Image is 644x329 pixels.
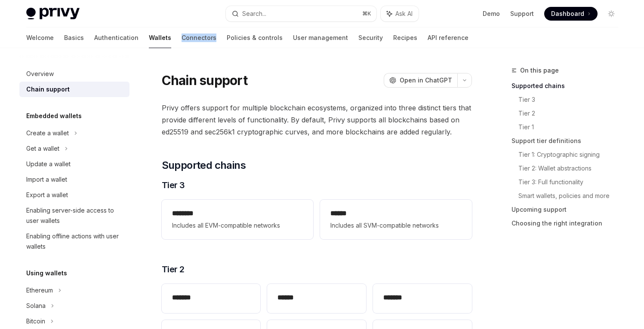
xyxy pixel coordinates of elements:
[320,200,471,239] a: **** *Includes all SVM-compatible networks
[518,189,625,203] a: Smart wallets, policies and more
[395,9,413,18] span: Ask AI
[518,107,625,120] a: Tier 2
[26,8,80,20] img: light logo
[518,93,625,107] a: Tier 3
[26,27,54,48] a: Welcome
[19,66,129,82] a: Overview
[520,65,559,76] span: On this page
[162,73,247,88] h1: Chain support
[226,6,376,21] button: Search...⌘K
[94,27,139,48] a: Authentication
[227,27,283,48] a: Policies & controls
[19,203,129,228] a: Enabling server-side access to user wallets
[512,134,625,148] a: Support tier definitions
[182,27,216,48] a: Connectors
[19,228,129,254] a: Enabling offline actions with user wallets
[400,76,452,85] span: Open in ChatGPT
[512,203,625,216] a: Upcoming support
[26,301,46,311] div: Solana
[26,316,45,326] div: Bitcoin
[510,9,534,18] a: Support
[518,175,625,189] a: Tier 3: Full functionality
[428,27,468,48] a: API reference
[26,231,124,252] div: Enabling offline actions with user wallets
[26,190,68,200] div: Export a wallet
[330,220,461,231] span: Includes all SVM-compatible networks
[512,79,625,93] a: Supported chains
[26,128,69,138] div: Create a wallet
[393,27,417,48] a: Recipes
[604,7,618,21] button: Toggle dark mode
[26,285,53,295] div: Ethereum
[544,7,598,21] a: Dashboard
[293,27,348,48] a: User management
[26,159,71,169] div: Update a wallet
[26,205,124,226] div: Enabling server-side access to user wallets
[518,161,625,175] a: Tier 2: Wallet abstractions
[19,187,129,203] a: Export a wallet
[26,143,59,154] div: Get a wallet
[381,6,419,21] button: Ask AI
[162,263,185,275] span: Tier 2
[19,156,129,172] a: Update a wallet
[26,111,82,121] h5: Embedded wallets
[162,102,472,138] span: Privy offers support for multiple blockchain ecosystems, organized into three distinct tiers that...
[26,69,54,79] div: Overview
[19,82,129,97] a: Chain support
[26,268,67,278] h5: Using wallets
[242,9,266,19] div: Search...
[518,148,625,161] a: Tier 1: Cryptographic signing
[26,84,70,94] div: Chain support
[518,120,625,134] a: Tier 1
[162,179,185,191] span: Tier 3
[19,172,129,187] a: Import a wallet
[64,27,84,48] a: Basics
[358,27,383,48] a: Security
[26,174,67,185] div: Import a wallet
[162,200,313,239] a: **** ***Includes all EVM-compatible networks
[384,73,457,88] button: Open in ChatGPT
[149,27,171,48] a: Wallets
[172,220,303,231] span: Includes all EVM-compatible networks
[362,10,371,17] span: ⌘ K
[483,9,500,18] a: Demo
[551,9,584,18] span: Dashboard
[512,216,625,230] a: Choosing the right integration
[162,158,246,172] span: Supported chains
